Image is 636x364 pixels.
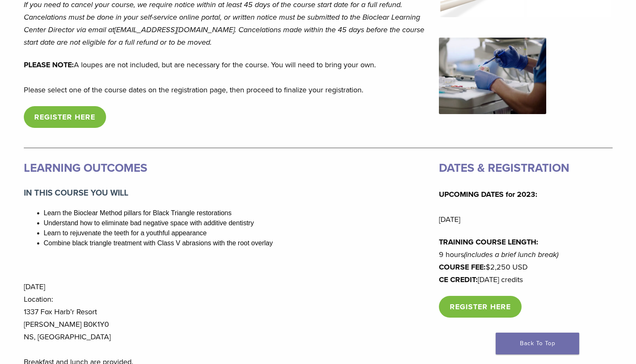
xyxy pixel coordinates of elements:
[496,333,579,354] a: Back To Top
[439,188,613,226] p: [DATE]
[439,262,486,272] strong: COURSE FEE:
[439,296,522,318] a: REGISTER HERE
[24,59,429,96] p: A loupes are not included, but are necessary for the course. You will need to bring your own. Ple...
[44,208,429,218] li: Learn the Bioclear Method pillars for Black Triangle restorations
[24,106,106,128] a: REGISTER HERE
[464,250,558,259] em: (includes a brief lunch break)
[44,228,429,238] li: Learn to rejuvenate the teeth for a youthful appearance
[439,236,613,286] p: 9 hours $2,250 USD [DATE] credits
[24,158,429,178] h3: LEARNING OUTCOMES
[44,238,429,248] li: Combine black triangle treatment with Class V abrasions with the root overlay
[24,60,74,69] strong: PLEASE NOTE:
[439,237,538,247] strong: TRAINING COURSE LENGTH:
[439,190,537,199] strong: UPCOMING DATES for 2023:
[439,275,478,284] strong: CE CREDIT:
[44,218,429,228] li: Understand how to eliminate bad negative space with additive dentistry
[439,158,613,178] h3: DATES & REGISTRATION
[24,188,128,198] strong: IN THIS COURSE YOU WILL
